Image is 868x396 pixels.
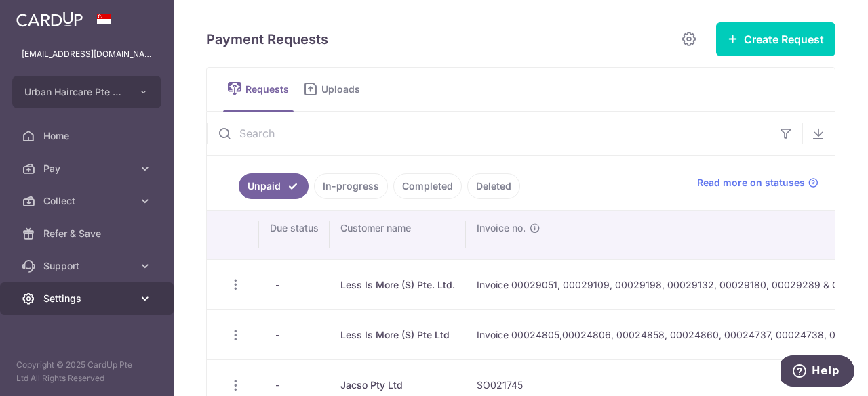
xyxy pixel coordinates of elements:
span: Settings [43,292,133,305]
span: - [270,276,285,294]
a: In-progress [314,173,388,199]
img: CardUp [16,11,83,27]
a: Deleted [467,173,520,199]
h5: Payment Requests [206,28,328,50]
span: Invoice no. [477,221,526,235]
th: Customer name [330,211,466,259]
input: Search [207,112,770,155]
span: Uploads [321,83,370,96]
span: Help [31,9,58,22]
th: Due status [259,211,330,259]
span: Refer & Save [43,227,133,240]
td: Less Is More (S) Pte Ltd [330,309,466,359]
span: Home [43,129,133,143]
a: Read more on statuses [697,176,818,190]
iframe: Opens a widget where you can find more information [781,355,854,389]
span: - [270,326,285,345]
span: Requests [245,83,294,96]
span: Collect [43,194,133,208]
a: Unpaid [239,173,309,199]
p: [EMAIL_ADDRESS][DOMAIN_NAME] [22,47,152,61]
span: Pay [43,162,133,175]
a: Requests [223,68,294,111]
span: Urban Haircare Pte Ltd [24,85,125,99]
button: Create Request [716,22,835,56]
a: Completed [393,173,462,199]
span: Read more on statuses [697,176,805,190]
span: - [270,376,285,395]
td: Less Is More (S) Pte. Ltd. [330,259,466,309]
span: Support [43,259,133,273]
a: Uploads [299,68,370,111]
button: Urban Haircare Pte Ltd [12,76,161,108]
